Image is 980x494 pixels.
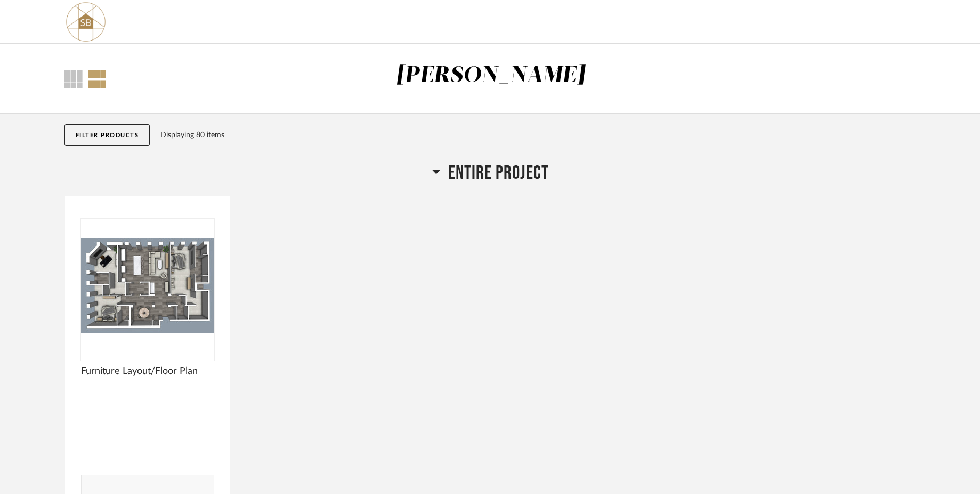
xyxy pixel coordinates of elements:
[160,129,912,141] div: Displaying 80 items
[64,1,107,43] img: 02324877-c6fa-4261-b847-82fa1115e5a4.png
[64,124,150,146] button: Filter Products
[396,65,585,87] div: [PERSON_NAME]
[81,219,214,352] div: 0
[81,365,214,377] span: Furniture Layout/Floor Plan
[448,162,549,185] span: Entire Project
[81,219,214,352] img: undefined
